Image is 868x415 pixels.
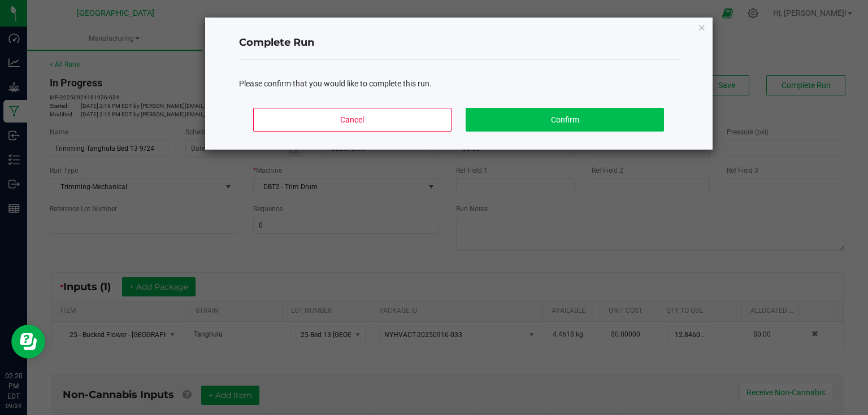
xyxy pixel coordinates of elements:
div: Please confirm that you would like to complete this run. [239,78,679,90]
iframe: Resource center [11,325,45,359]
button: Confirm [466,108,663,132]
h4: Complete Run [239,36,679,50]
button: Close [698,20,706,34]
button: Cancel [253,108,451,132]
